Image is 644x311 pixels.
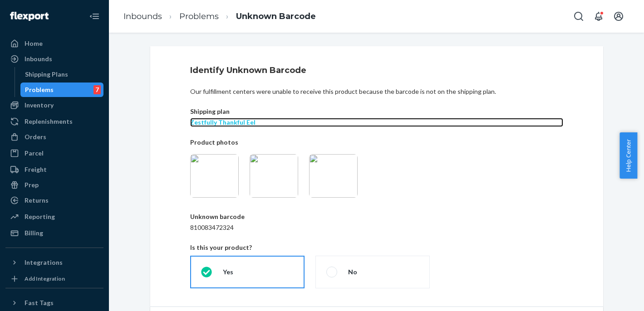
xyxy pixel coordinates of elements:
[610,7,628,25] button: Open account menu
[5,273,103,284] a: Add Integration
[25,258,63,267] div: Integrations
[590,7,608,25] button: Open notifications
[25,165,47,174] div: Freight
[190,118,563,127] a: Zestfully Thankful Eel
[25,149,44,158] div: Parcel
[25,54,52,63] div: Inbounds
[5,36,103,51] a: Home
[570,7,588,25] button: Open Search Box
[5,146,103,160] a: Parcel
[116,3,323,30] ol: breadcrumbs
[5,193,103,208] a: Returns
[179,11,219,21] a: Problems
[25,298,54,307] div: Fast Tags
[190,243,563,252] p: Is this your product?
[25,132,46,141] div: Orders
[25,228,43,238] div: Billing
[190,212,563,221] p: Unknown barcode
[5,296,103,310] button: Fast Tags
[25,196,49,205] div: Returns
[309,154,358,198] img: bcc00b67-43d8-43ef-a304-753395759731.jpg
[123,11,162,21] a: Inbounds
[5,162,103,177] a: Freight
[20,67,104,82] a: Shipping Plans
[25,70,68,79] div: Shipping Plans
[5,130,103,144] a: Orders
[93,85,101,94] div: 7
[190,223,563,232] p: 810083472324
[190,87,563,96] p: Our fulfillment centers were unable to receive this product because the barcode is not on the shi...
[250,154,298,198] img: f3e88783-542e-43fc-a7f8-55eb0dc6a605.jpg
[619,132,637,179] button: Help Center
[20,83,104,97] a: Problems7
[5,209,103,224] a: Reporting
[5,52,103,66] a: Inbounds
[190,107,563,116] p: Shipping plan
[5,178,103,192] a: Prep
[25,85,54,94] div: Problems
[223,267,233,277] div: Yes
[5,255,103,270] button: Integrations
[85,7,103,25] button: Close Navigation
[190,138,563,147] p: Product photos
[25,180,39,190] div: Prep
[5,226,103,240] a: Billing
[5,114,103,129] a: Replenishments
[25,39,43,48] div: Home
[190,64,563,76] h1: Identify Unknown Barcode
[25,117,73,126] div: Replenishments
[25,275,65,282] div: Add Integration
[236,11,316,21] a: Unknown Barcode
[10,12,49,21] img: Flexport logo
[190,154,239,198] img: c2414f20-31c7-4107-97af-1959661c3cdf.jpg
[25,101,54,110] div: Inventory
[348,267,357,277] div: No
[25,212,55,221] div: Reporting
[5,98,103,112] a: Inventory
